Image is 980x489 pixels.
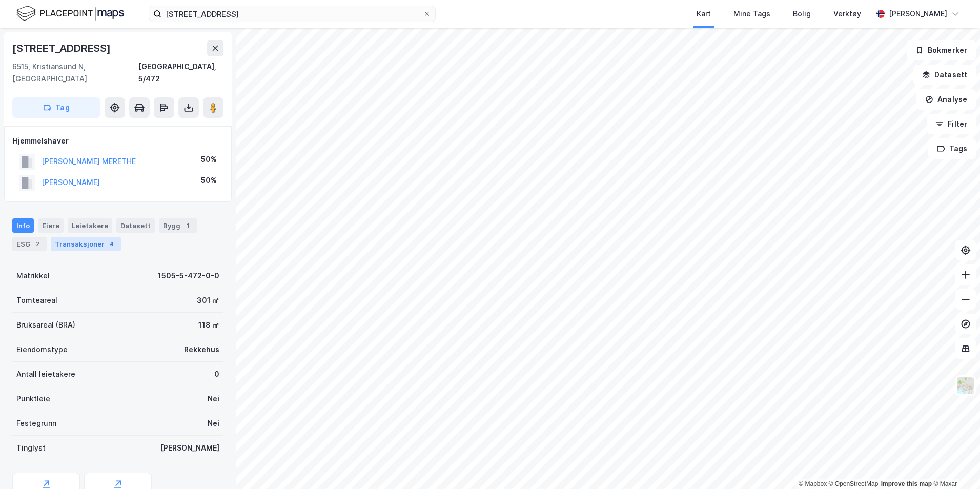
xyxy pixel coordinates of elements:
[184,343,219,356] div: Rekkehus
[158,270,219,282] div: 1505-5-472-0-0
[160,442,219,454] div: [PERSON_NAME]
[12,218,34,233] div: Info
[214,368,219,380] div: 0
[116,218,155,233] div: Datasett
[182,220,193,231] div: 1
[13,135,223,147] div: Hjemmelshaver
[833,8,861,20] div: Verktøy
[956,376,975,395] img: Z
[208,417,219,430] div: Nei
[793,8,811,20] div: Bolig
[16,294,57,307] div: Tomteareal
[107,239,117,249] div: 4
[197,294,219,307] div: 301 ㎡
[16,270,50,282] div: Matrikkel
[138,60,223,85] div: [GEOGRAPHIC_DATA], 5/472
[198,319,219,331] div: 118 ㎡
[159,218,197,233] div: Bygg
[161,6,423,22] input: Søk på adresse, matrikkel, gårdeiere, leietakere eller personer
[12,40,113,56] div: [STREET_ADDRESS]
[697,8,711,20] div: Kart
[16,343,68,356] div: Eiendomstype
[929,440,980,489] div: Kontrollprogram for chat
[16,5,124,23] img: logo.f888ab2527a4732fd821a326f86c7f29.svg
[68,218,112,233] div: Leietakere
[928,138,976,159] button: Tags
[927,114,976,134] button: Filter
[16,393,50,405] div: Punktleie
[16,319,75,331] div: Bruksareal (BRA)
[889,8,947,20] div: [PERSON_NAME]
[733,8,770,20] div: Mine Tags
[16,417,56,430] div: Festegrunn
[829,480,879,487] a: OpenStreetMap
[12,60,138,85] div: 6515, Kristiansund N, [GEOGRAPHIC_DATA]
[881,480,932,487] a: Improve this map
[208,393,219,405] div: Nei
[799,480,827,487] a: Mapbox
[12,97,100,118] button: Tag
[38,218,64,233] div: Eiere
[929,440,980,489] iframe: Chat Widget
[32,239,43,249] div: 2
[916,89,976,110] button: Analyse
[16,442,46,454] div: Tinglyst
[907,40,976,60] button: Bokmerker
[16,368,75,380] div: Antall leietakere
[201,174,217,187] div: 50%
[12,237,47,251] div: ESG
[51,237,121,251] div: Transaksjoner
[201,153,217,166] div: 50%
[913,65,976,85] button: Datasett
